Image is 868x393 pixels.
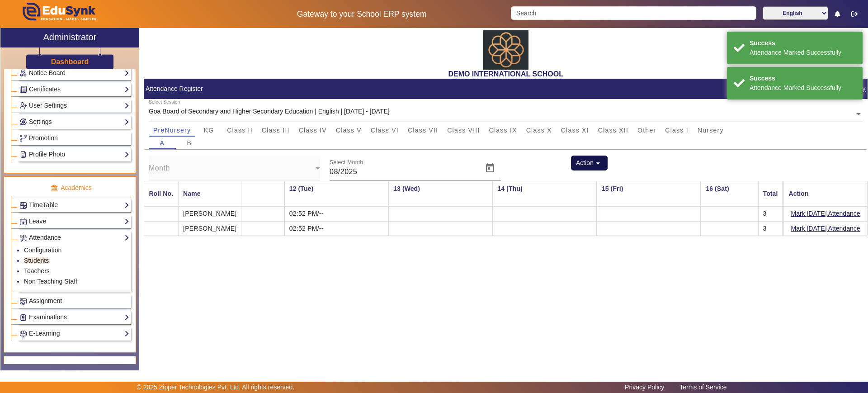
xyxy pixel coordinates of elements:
p: Academics [11,183,131,193]
mat-label: Select Month [330,159,363,165]
span: Nursery [698,127,724,133]
mat-header-cell: Name [178,181,241,206]
th: 13 (Wed) [388,181,492,206]
a: Configuration [24,246,61,254]
span: Class VIII [447,127,480,133]
span: KG [204,127,214,133]
span: Assignment [29,297,62,304]
span: Class XII [598,127,628,133]
span: Class IV [299,127,327,133]
img: Branchoperations.png [20,135,27,142]
input: Search [511,6,756,20]
mat-cell: [PERSON_NAME] [178,221,241,236]
img: academic.png [50,184,58,192]
a: Terms of Service [675,381,731,393]
button: Mark [DATE] Attendance [790,223,861,234]
a: Teachers [24,267,50,275]
th: 15 (Fri) [597,181,701,206]
span: Class VII [408,127,438,133]
mat-cell: [PERSON_NAME] [178,206,241,221]
td: 02:52 PM/-- [284,221,388,236]
a: Administrator [0,28,139,47]
span: Class II [227,127,253,133]
span: PreNursery [153,127,191,133]
a: Dashboard [51,57,90,66]
div: Goa Board of Secondary and Higher Secondary Education | English | [DATE] - [DATE] [149,107,390,116]
th: 12 (Tue) [284,181,388,206]
button: Mark [DATE] Attendance [790,208,861,219]
h3: Dashboard [51,57,89,66]
mat-header-cell: Roll No. [144,181,178,206]
a: Non Teaching Staff [24,278,77,285]
span: Class III [262,127,290,133]
p: © 2025 Zipper Technologies Pvt. Ltd. All rights reserved. [137,383,295,392]
mat-header-cell: Total [758,181,783,206]
p: Finance [11,363,131,372]
span: Class VI [371,127,399,133]
span: Promotion [29,134,58,142]
th: 14 (Thu) [493,181,597,206]
mat-cell: 3 [758,221,783,236]
td: 02:52 PM/-- [284,206,388,221]
span: Class I [665,127,689,133]
div: Success [750,38,856,48]
img: abdd4561-dfa5-4bc5-9f22-bd710a8d2831 [483,30,528,70]
img: Assignments.png [20,298,27,305]
span: Class IX [489,127,517,133]
h5: Gateway to your School ERP system [222,9,501,19]
span: Class V [336,127,362,133]
mat-card-header: Attendance Register [144,79,868,99]
img: finance.png [55,364,63,372]
span: B [187,140,192,146]
a: Privacy Policy [620,381,669,393]
span: Other [637,127,656,133]
span: A [160,140,165,146]
mat-icon: arrow_drop_down [594,159,603,168]
h2: Administrator [43,32,97,43]
span: Class X [526,127,552,133]
div: Attendance Marked Successfully [750,83,856,93]
div: Select Session [149,99,180,106]
button: Action [571,156,608,171]
a: Students [24,257,49,264]
h2: DEMO INTERNATIONAL SCHOOL [144,70,868,78]
a: Promotion [19,133,129,143]
div: Success [750,74,856,83]
div: Attendance Marked Successfully [750,48,856,57]
th: 16 (Sat) [701,181,805,206]
span: Class XI [561,127,589,133]
button: Open calendar [479,157,501,179]
a: Assignment [19,296,129,306]
mat-cell: 3 [758,206,783,221]
mat-header-cell: Action [784,181,868,206]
